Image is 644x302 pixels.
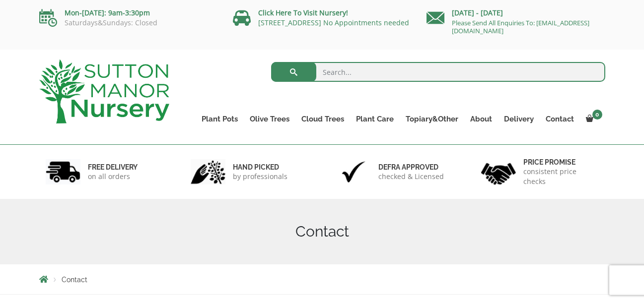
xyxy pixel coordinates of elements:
img: 2.jpg [191,159,225,184]
a: 0 [580,112,605,126]
a: Topiary&Other [400,112,464,126]
img: 3.jpg [336,159,371,184]
a: Please Send All Enquiries To: [EMAIL_ADDRESS][DOMAIN_NAME] [452,18,589,35]
a: Delivery [498,112,540,126]
p: by professionals [233,172,287,181]
a: Click Here To Visit Nursery! [258,8,348,17]
img: logo [39,60,169,123]
p: on all orders [88,172,138,181]
a: Olive Trees [244,112,295,126]
a: Contact [540,112,580,126]
p: Mon-[DATE]: 9am-3:30pm [39,7,218,19]
a: Plant Care [350,112,400,126]
span: 0 [592,110,602,120]
h1: Contact [39,223,605,241]
span: Contact [62,276,87,284]
h6: hand picked [233,163,287,172]
p: checked & Licensed [378,172,444,181]
a: Cloud Trees [295,112,350,126]
a: Plant Pots [196,112,244,126]
nav: Breadcrumbs [39,275,605,283]
h6: FREE DELIVERY [88,163,138,172]
a: About [464,112,498,126]
h6: Price promise [523,158,599,167]
img: 4.jpg [481,157,516,187]
a: [STREET_ADDRESS] No Appointments needed [258,18,409,27]
p: Saturdays&Sundays: Closed [39,19,218,27]
img: 1.jpg [46,159,80,184]
p: [DATE] - [DATE] [427,7,605,19]
input: Search... [271,62,605,82]
h6: Defra approved [378,163,444,172]
p: consistent price checks [523,167,599,186]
